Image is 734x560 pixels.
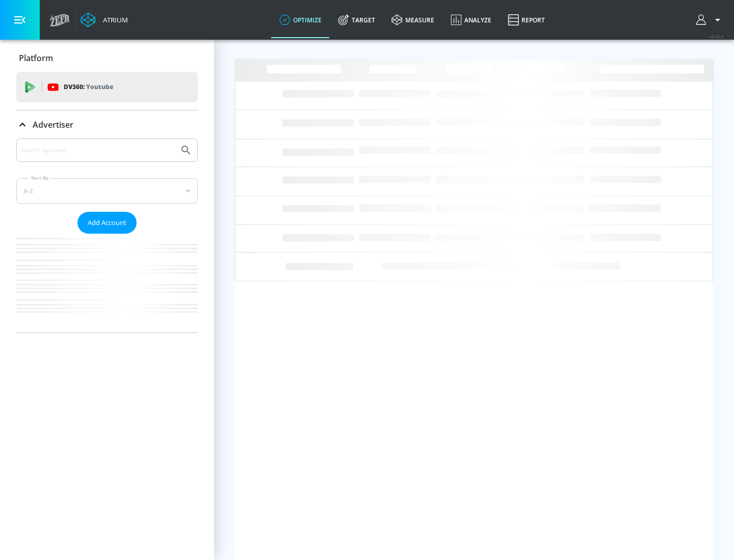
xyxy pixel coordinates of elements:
span: v 4.32.0 [710,34,724,39]
div: Platform [16,44,198,72]
div: Advertiser [16,110,198,139]
div: DV360: Youtube [16,72,198,102]
a: optimize [271,2,330,38]
p: Platform [19,52,53,64]
div: Atrium [99,15,128,24]
p: DV360: [64,81,113,93]
div: A-Z [16,178,198,204]
input: Search by name [20,144,175,157]
span: Add Account [88,217,126,229]
p: Advertiser [33,119,73,130]
label: Sort By [29,175,51,181]
a: Target [330,2,383,38]
a: Analyze [442,2,500,38]
p: Youtube [86,81,113,92]
nav: list of Advertiser [16,234,198,332]
a: measure [383,2,442,38]
button: Add Account [77,212,137,234]
div: Advertiser [16,138,198,332]
a: Atrium [81,12,128,27]
a: Report [500,2,553,38]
